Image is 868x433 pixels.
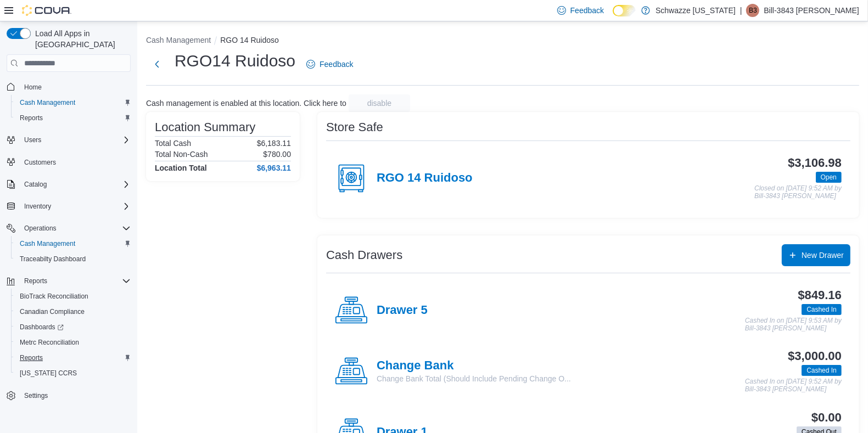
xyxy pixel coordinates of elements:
a: Traceabilty Dashboard [15,252,90,266]
a: Canadian Compliance [15,305,89,318]
span: B3 [749,4,757,17]
a: Cash Management [15,96,80,109]
span: Dashboards [20,323,64,331]
span: Canadian Compliance [15,305,131,318]
span: Traceabilty Dashboard [15,252,131,266]
span: Open [816,172,842,183]
span: Settings [20,389,131,402]
button: Reports [2,273,135,289]
button: Inventory [2,199,135,214]
span: Metrc Reconciliation [15,336,131,349]
button: Home [2,78,135,94]
h3: $849.16 [798,289,842,302]
h4: Change Bank [377,359,571,373]
h4: RGO 14 Ruidoso [377,171,473,185]
button: Operations [2,221,135,236]
p: Cash management is enabled at this location. Click here to [146,99,346,108]
nav: Complex example [7,74,131,432]
button: Next [146,53,168,75]
h4: Drawer 5 [377,303,428,318]
span: Cash Management [15,96,131,109]
h3: $3,106.98 [788,156,842,170]
button: Cash Management [11,95,135,110]
a: Cash Management [15,237,80,250]
button: BioTrack Reconciliation [11,289,135,304]
p: Change Bank Total (Should Include Pending Change O... [377,373,571,384]
p: $6,183.11 [257,139,291,148]
h3: Store Safe [326,121,383,134]
button: disable [349,94,410,112]
span: Cash Management [15,237,131,250]
span: Home [24,83,42,92]
span: Canadian Compliance [20,307,85,316]
span: Cash Management [20,98,75,107]
span: Catalog [24,180,47,189]
a: Metrc Reconciliation [15,336,83,349]
button: Canadian Compliance [11,304,135,319]
a: Dashboards [11,319,135,335]
span: Inventory [20,200,131,213]
h3: Cash Drawers [326,249,402,262]
span: Operations [24,224,57,233]
button: Operations [20,222,61,235]
span: Customers [20,155,131,169]
button: New Drawer [782,244,850,266]
h6: Total Cash [155,139,191,148]
span: Inventory [24,202,51,211]
span: Metrc Reconciliation [20,338,79,347]
input: Dark Mode [613,5,636,16]
p: Cashed In on [DATE] 9:52 AM by Bill-3843 [PERSON_NAME] [745,378,842,393]
span: Load All Apps in [GEOGRAPHIC_DATA] [31,28,131,50]
a: Settings [20,389,52,402]
span: BioTrack Reconciliation [15,290,131,303]
span: Feedback [320,59,353,70]
a: Feedback [302,53,357,75]
button: Catalog [20,178,51,191]
span: Home [20,80,131,93]
button: Metrc Reconciliation [11,335,135,350]
h1: RGO14 Ruidoso [175,50,295,72]
span: Dashboards [15,320,131,334]
span: Traceabilty Dashboard [20,255,86,263]
a: Dashboards [15,320,68,334]
span: Reports [20,353,43,362]
a: [US_STATE] CCRS [15,367,81,380]
button: Settings [2,387,135,403]
span: BioTrack Reconciliation [20,292,88,301]
span: Reports [20,274,131,288]
span: Cashed In [807,365,837,375]
button: Reports [11,110,135,126]
p: $780.00 [263,150,291,159]
button: Reports [20,274,52,288]
a: Customers [20,156,60,169]
a: BioTrack Reconciliation [15,290,93,303]
h4: $6,963.11 [257,164,291,172]
span: Cash Management [20,239,75,248]
span: Customers [24,158,56,167]
span: Washington CCRS [15,367,131,380]
span: Open [821,172,837,182]
span: Reports [24,277,47,285]
span: New Drawer [802,250,844,261]
button: Cash Management [146,36,211,44]
span: Catalog [20,178,131,191]
a: Home [20,81,46,94]
a: Reports [15,111,47,125]
span: Feedback [570,5,604,16]
nav: An example of EuiBreadcrumbs [146,35,859,48]
span: Users [20,133,131,147]
h3: $3,000.00 [788,350,842,363]
span: Reports [20,114,43,122]
span: Reports [15,351,131,364]
p: Cashed In on [DATE] 9:53 AM by Bill-3843 [PERSON_NAME] [745,317,842,332]
p: | [740,4,742,17]
h3: Location Summary [155,121,255,134]
div: Bill-3843 Thompson [746,4,759,17]
button: [US_STATE] CCRS [11,365,135,381]
button: Inventory [20,200,55,213]
span: Cashed In [802,304,842,315]
button: Users [20,133,46,147]
h4: Location Total [155,164,207,172]
button: Customers [2,154,135,170]
span: disable [367,98,391,109]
